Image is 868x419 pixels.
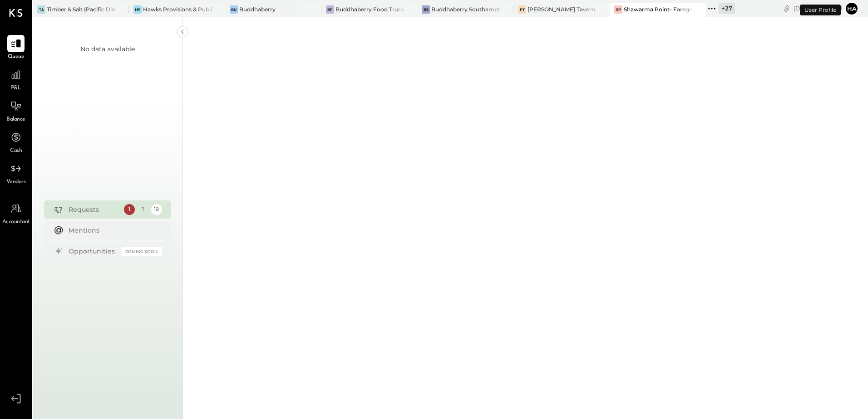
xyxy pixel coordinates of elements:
[69,247,117,256] div: Opportunities
[614,5,622,14] div: SP
[0,160,31,186] a: Vendors
[422,5,430,14] div: BS
[230,5,238,14] div: Bu
[431,5,500,13] div: Buddhaberry Southampton
[0,129,31,155] a: Cash
[133,5,142,14] div: HP
[2,218,30,226] span: Accountant
[528,5,595,13] div: [PERSON_NAME] Tavern
[8,53,25,61] span: Queue
[47,5,115,13] div: Timber & Salt (Pacific Dining CA1 LLC)
[124,204,135,215] div: 1
[6,178,26,186] span: Vendors
[138,204,148,215] div: 1
[69,226,158,235] div: Mentions
[518,5,526,14] div: PT
[0,97,31,124] a: Balance
[151,204,162,215] div: 19
[844,1,859,16] button: Ha
[326,5,334,14] div: BF
[10,147,22,155] span: Cash
[782,4,791,13] div: copy link
[69,205,119,214] div: Requests
[80,44,135,54] div: No data available
[6,116,25,124] span: Balance
[143,5,212,13] div: Hawks Provisions & Public House
[800,5,841,15] div: User Profile
[11,84,21,93] span: P&L
[121,247,162,256] div: Coming Soon
[794,4,842,13] div: [DATE]
[0,66,31,93] a: P&L
[624,5,692,13] div: Shawarma Point- Fareground
[37,5,45,14] div: T&
[719,3,735,14] div: + 27
[0,200,31,226] a: Accountant
[335,5,404,13] div: Buddhaberry Food Truck
[239,5,276,13] div: Buddhaberry
[0,35,31,61] a: Queue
